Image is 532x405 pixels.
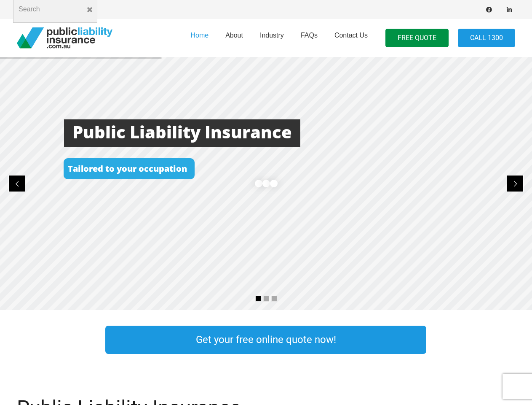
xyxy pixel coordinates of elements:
[458,29,515,48] a: Call 1300
[82,2,97,17] button: Close
[105,326,426,354] a: Get your free online quote now!
[326,16,376,59] a: Contact Us
[17,27,112,49] a: pli_logotransparent
[301,32,318,39] span: FAQs
[503,4,515,16] a: LinkedIn
[260,32,284,39] span: Industry
[190,32,209,39] span: Home
[225,32,243,39] span: About
[483,4,495,16] a: Facebook
[217,16,251,59] a: About
[385,29,449,48] a: FREE QUOTE
[443,324,532,356] a: Link
[251,16,292,59] a: Industry
[292,16,326,59] a: FAQs
[182,16,217,59] a: Home
[334,32,368,39] span: Contact Us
